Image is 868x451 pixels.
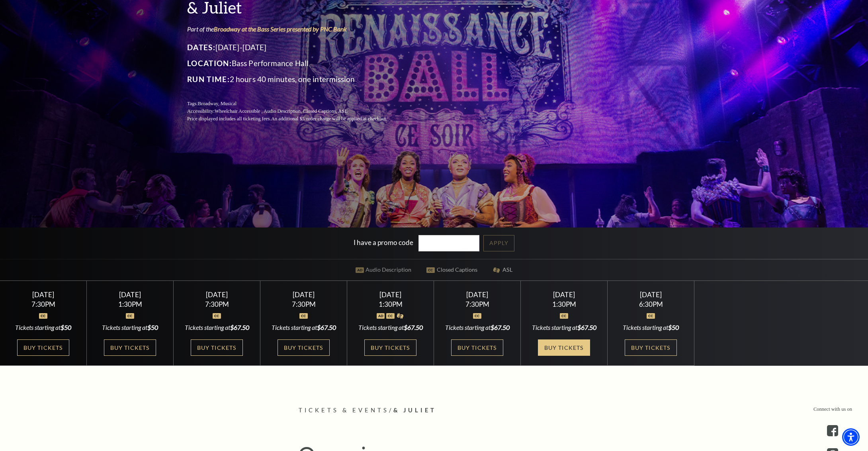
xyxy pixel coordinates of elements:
[187,75,230,84] span: Run Time:
[354,238,413,247] label: I have a promo code
[278,339,329,356] a: Buy Tickets
[617,290,685,299] div: [DATE]
[530,323,598,332] div: Tickets starting at
[393,407,436,414] span: & Juliet
[444,301,511,308] div: 7:30PM
[198,101,237,106] span: Broadway, Musical
[187,41,406,54] p: [DATE]-[DATE]
[617,301,685,308] div: 6:30PM
[187,73,406,86] p: 2 hours 40 minutes, one intermission
[215,108,348,114] span: Wheelchair Accessible , Audio Description, Closed Captions, ASL
[230,324,249,331] span: $67.50
[451,339,503,356] a: Buy Tickets
[404,324,423,331] span: $67.50
[444,323,511,332] div: Tickets starting at
[10,323,77,332] div: Tickets starting at
[577,324,596,331] span: $67.50
[10,301,77,308] div: 7:30PM
[104,339,156,356] a: Buy Tickets
[187,108,406,115] p: Accessibility:
[813,406,852,413] p: Connect with us on
[17,339,69,356] a: Buy Tickets
[187,57,406,70] p: Bass Performance Hall
[271,116,387,122] span: An additional $5 order charge will be applied at checkout.
[96,323,164,332] div: Tickets starting at
[187,115,406,123] p: Price displayed includes all ticketing fees.
[10,290,77,299] div: [DATE]
[827,425,838,436] a: facebook - open in a new tab
[444,290,511,299] div: [DATE]
[183,323,251,332] div: Tickets starting at
[183,301,251,308] div: 7:30PM
[270,323,338,332] div: Tickets starting at
[187,25,406,33] p: Part of the
[191,339,242,356] a: Buy Tickets
[530,301,598,308] div: 1:30PM
[317,324,336,331] span: $67.50
[617,323,685,332] div: Tickets starting at
[214,25,347,33] a: Broadway at the Bass Series presented by PNC Bank - open in a new tab
[147,324,158,331] span: $50
[491,324,510,331] span: $67.50
[270,301,338,308] div: 7:30PM
[183,290,251,299] div: [DATE]
[538,339,590,356] a: Buy Tickets
[625,339,676,356] a: Buy Tickets
[299,406,569,416] p: /
[299,407,389,414] span: Tickets & Events
[357,301,424,308] div: 1:30PM
[270,290,338,299] div: [DATE]
[187,100,406,108] p: Tags:
[96,301,164,308] div: 1:30PM
[187,43,215,52] span: Dates:
[357,290,424,299] div: [DATE]
[96,290,164,299] div: [DATE]
[187,59,232,68] span: Location:
[530,290,598,299] div: [DATE]
[364,339,416,356] a: Buy Tickets
[842,428,860,446] div: Accessibility Menu
[668,324,679,331] span: $50
[61,324,71,331] span: $50
[357,323,424,332] div: Tickets starting at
